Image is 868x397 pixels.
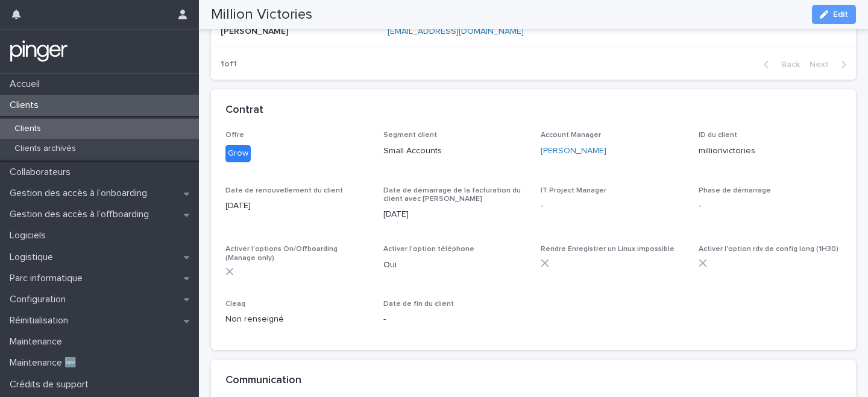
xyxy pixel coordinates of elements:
[383,313,527,326] p: -
[541,145,606,157] a: [PERSON_NAME]
[699,187,771,194] span: Phase de démarrage
[541,132,601,139] span: Account Manager
[5,100,48,111] p: Clients
[383,246,474,253] span: Activer l'option téléphone
[10,39,68,63] img: mTgBEunGTSyRkCgitkcU
[225,145,251,162] div: Grow
[221,24,291,37] p: [PERSON_NAME]
[5,273,92,284] p: Parc informatique
[211,16,856,46] tr: [PERSON_NAME][PERSON_NAME] [EMAIL_ADDRESS][DOMAIN_NAME]
[225,132,244,139] span: Offre
[754,59,805,70] button: Back
[383,208,527,221] p: [DATE]
[812,5,856,24] button: Edit
[699,145,842,157] p: millionvictories
[211,49,247,79] p: 1 of 1
[5,252,63,263] p: Logistique
[383,300,454,308] span: Date de fin du client
[225,313,369,326] p: Non renseigné
[5,230,55,241] p: Logiciels
[699,132,737,139] span: ID du client
[5,336,72,348] p: Maintenance
[5,78,49,90] p: Accueil
[383,259,527,272] p: Oui
[541,246,675,253] span: Rendre Enregistrer un Linux impossible
[225,374,301,387] h2: Communication
[805,59,856,70] button: Next
[225,200,369,212] p: [DATE]
[699,246,838,253] span: Activer l'option rdv de config long (1H30)
[5,167,80,178] p: Collaborateurs
[225,300,245,308] span: Cleaq
[541,187,606,194] span: IT Project Manager
[383,187,521,203] span: Date de démarrage de la facturation du client avec [PERSON_NAME]
[5,124,51,134] p: Clients
[5,315,78,326] p: Réinitialisation
[5,144,86,154] p: Clients archivés
[5,357,86,369] p: Maintenance 🆕
[388,27,524,36] a: [EMAIL_ADDRESS][DOMAIN_NAME]
[383,132,437,139] span: Segment client
[225,246,338,261] span: Activer l'options On/Offboarding (Manage only)
[833,10,848,19] span: Edit
[5,209,159,220] p: Gestion des accès à l’offboarding
[5,294,75,305] p: Configuration
[5,379,98,390] p: Crédits de support
[211,6,312,24] h2: Million Victories
[225,104,263,117] h2: Contrat
[5,188,157,199] p: Gestion des accès à l’onboarding
[541,200,684,212] p: -
[810,60,836,69] span: Next
[774,60,800,69] span: Back
[699,200,842,212] p: -
[225,187,343,194] span: Date de renouvellement du client
[383,145,527,157] p: Small Accounts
